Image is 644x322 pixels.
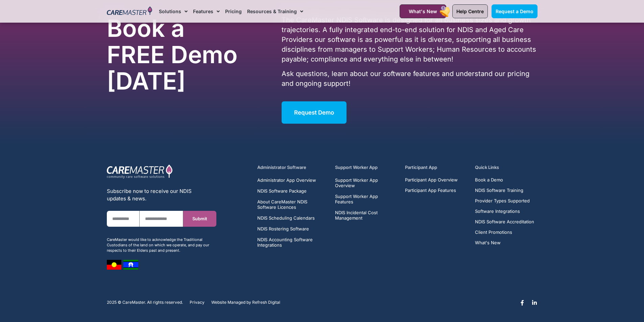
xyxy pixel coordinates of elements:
[257,177,316,183] span: Administrator App Overview
[335,164,397,171] h5: Support Worker App
[409,8,437,14] span: What's New
[257,226,327,231] a: NDIS Rostering Software
[475,198,534,203] a: Provider Types Supported
[400,4,446,18] a: What's New
[257,177,327,183] a: Administrator App Overview
[257,215,327,221] a: NDIS Scheduling Calendars
[475,240,501,245] span: What's New
[405,188,456,193] span: Participant App Features
[257,188,307,194] span: NDIS Software Package
[405,188,458,193] a: Participant App Features
[123,260,138,270] img: image 8
[257,215,315,221] span: NDIS Scheduling Calendars
[282,15,537,64] p: The CareMaster NDIS Software is designed for all business sizes and growth trajectories. A fully ...
[107,188,216,202] div: Subscribe now to receive our NDIS updates & news.
[252,300,280,305] a: Refresh Digital
[475,164,537,171] h5: Quick Links
[335,194,397,204] a: Support Worker App Features
[475,198,530,203] span: Provider Types Supported
[282,101,347,124] a: Request Demo
[335,177,397,188] a: Support Worker App Overview
[335,210,397,221] a: NDIS Incidental Cost Management
[475,230,534,235] a: Client Promotions
[492,4,538,18] a: Request a Demo
[475,240,534,245] a: What's New
[475,177,534,182] a: Book a Demo
[192,216,207,221] span: Submit
[107,164,173,179] img: CareMaster Logo Part
[257,226,309,231] span: NDIS Rostering Software
[257,188,327,194] a: NDIS Software Package
[405,177,458,182] a: Participant App Overview
[211,300,251,305] span: Website Managed by
[107,300,183,305] p: 2025 © CareMaster. All rights reserved.
[107,15,247,94] h2: Book a FREE Demo [DATE]
[475,219,534,224] a: NDIS Software Accreditation
[107,260,121,270] img: image 7
[452,4,488,18] a: Help Centre
[282,69,537,89] p: Ask questions, learn about our software features and understand our pricing and ongoing support!
[405,164,467,171] h5: Participant App
[475,230,512,235] span: Client Promotions
[190,300,205,305] a: Privacy
[257,164,327,171] h5: Administrator Software
[475,209,520,214] span: Software Integrations
[475,188,523,193] span: NDIS Software Training
[294,109,334,116] span: Request Demo
[257,199,327,210] a: About CareMaster NDIS Software Licences
[456,8,484,14] span: Help Centre
[107,237,216,253] div: CareMaster would like to acknowledge the Traditional Custodians of the land on which we operate, ...
[107,6,152,17] img: CareMaster Logo
[257,237,327,248] a: NDIS Accounting Software Integrations
[475,209,534,214] a: Software Integrations
[183,211,216,227] button: Submit
[475,188,534,193] a: NDIS Software Training
[496,8,533,14] span: Request a Demo
[475,177,503,182] span: Book a Demo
